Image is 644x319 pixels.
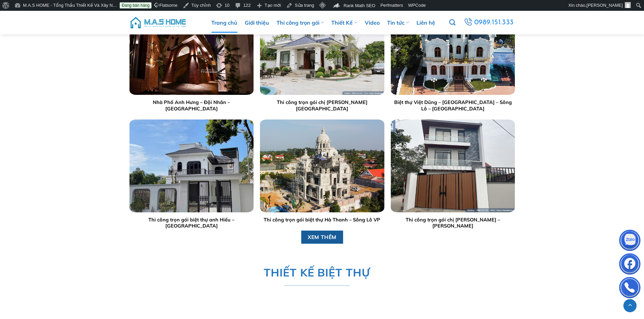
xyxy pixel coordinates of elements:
[416,12,435,33] a: Liên hệ
[463,17,515,29] a: 0989.151.333
[620,255,640,275] img: Facebook
[387,12,409,33] a: Tin tức
[277,12,324,33] a: Thi công trọn gói
[365,12,380,33] a: Video
[260,2,384,95] img: Trang chủ 69
[129,2,253,95] img: Trang chủ 68
[264,217,380,223] a: Thi công trọn gói biệt thự Hà Thanh – Sông Lô VP
[623,299,637,312] a: Lên đầu trang
[449,16,455,30] a: Tìm kiếm
[391,99,515,112] a: Biệt thự Việt Dũng – [GEOGRAPHIC_DATA] – Sông Lô – [GEOGRAPHIC_DATA]
[120,2,151,8] a: Đang bán hàng
[391,119,515,212] img: Trang chủ 73
[331,12,357,33] a: Thiết Kế
[129,12,187,33] img: M.A.S HOME – Tổng Thầu Thiết Kế Và Xây Nhà Trọn Gói
[129,217,253,229] a: Thi công trọn gói biệt thự anh Hiếu – [GEOGRAPHIC_DATA]
[391,2,515,95] img: Trang chủ 70
[245,12,269,33] a: Giới thiệu
[301,231,343,244] a: XEM THÊM
[260,99,384,112] a: Thi công trọn gói chị [PERSON_NAME][GEOGRAPHIC_DATA]
[211,12,237,33] a: Trang chủ
[587,3,623,8] span: [PERSON_NAME]
[474,17,514,28] span: 0989.151.333
[391,217,515,229] a: Thi công trọn gói chị [PERSON_NAME] – [PERSON_NAME]
[308,233,337,241] span: XEM THÊM
[129,99,253,112] a: Nhà Phố Anh Hưng – Đội Nhân – [GEOGRAPHIC_DATA]
[260,119,384,212] img: Trang chủ 72
[620,231,640,251] img: Zalo
[129,119,253,212] img: Trang chủ 71
[343,3,375,8] span: Rank Math SEO
[263,264,370,281] span: THIẾT KẾ BIỆT THỰ
[620,278,640,299] img: Phone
